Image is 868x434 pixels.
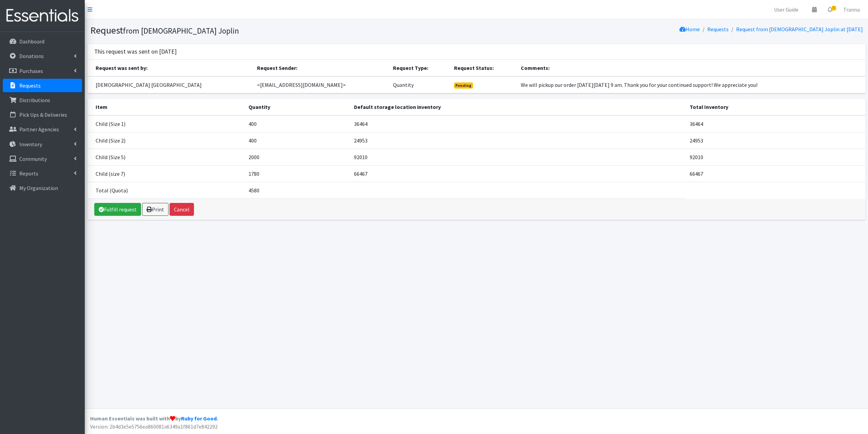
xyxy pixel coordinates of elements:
[3,108,82,121] a: Pick Ups & Deliveries
[90,423,218,430] span: Version: 2b4d3e5e5756ea860081a6349a1f861d7e842292
[3,79,82,92] a: Requests
[389,76,450,93] td: Quantity
[87,99,244,115] th: Item
[87,76,253,93] td: [DEMOGRAPHIC_DATA] [GEOGRAPHIC_DATA]
[3,181,82,195] a: My Organization
[19,141,42,148] p: Inventory
[686,99,865,115] th: Total Inventory
[244,99,350,115] th: Quantity
[87,149,244,165] td: Child (Size 5)
[3,152,82,166] a: Community
[244,132,350,149] td: 400
[822,3,838,16] a: 6
[350,165,686,182] td: 66467
[19,53,44,59] p: Donations
[517,76,865,93] td: We will pickup our order [DATE][DATE] 9 am. Thank you for your continued support! We appreciate you!
[350,132,686,149] td: 24953
[19,126,59,133] p: Partner Agencies
[350,149,686,165] td: 92010
[686,149,865,165] td: 92010
[3,93,82,107] a: Distributions
[244,182,350,199] td: 4580
[87,60,253,76] th: Request was sent by:
[19,38,44,45] p: Dashboard
[90,415,218,422] strong: Human Essentials was built with by .
[3,35,82,48] a: Dashboard
[3,167,82,180] a: Reports
[244,149,350,165] td: 2000
[94,48,177,55] h3: This request was sent on [DATE]
[19,97,50,103] p: Distributions
[87,132,244,149] td: Child (Size 2)
[350,115,686,132] td: 36464
[87,182,244,199] td: Total (Quota)
[90,24,474,36] h1: Request
[454,82,473,89] span: Pending
[686,165,865,182] td: 66467
[736,26,863,33] a: Request from [DEMOGRAPHIC_DATA] Joplin at [DATE]
[244,165,350,182] td: 1780
[450,60,517,76] th: Request Status:
[19,68,43,74] p: Purchases
[253,60,389,76] th: Request Sender:
[389,60,450,76] th: Request Type:
[19,185,58,191] p: My Organization
[142,203,169,216] a: Print
[170,203,194,216] button: Cancel
[94,203,141,216] a: Fulfill request
[350,99,686,115] th: Default storage location inventory
[87,115,244,132] td: Child (Size 1)
[832,6,836,11] span: 6
[517,60,865,76] th: Comments:
[3,64,82,78] a: Purchases
[244,115,350,132] td: 400
[3,122,82,136] a: Partner Agencies
[686,115,865,132] td: 36464
[253,76,389,93] td: <[EMAIL_ADDRESS][DOMAIN_NAME]>
[3,4,82,27] img: HumanEssentials
[19,111,67,118] p: Pick Ups & Deliveries
[181,415,217,422] a: Ruby for Good
[769,3,804,16] a: User Guide
[838,3,865,16] a: Tranna
[686,132,865,149] td: 24953
[19,170,38,177] p: Reports
[87,165,244,182] td: Child (size 7)
[123,26,239,36] small: from [DEMOGRAPHIC_DATA] Joplin
[3,49,82,63] a: Donations
[3,137,82,151] a: Inventory
[19,155,47,162] p: Community
[679,26,700,33] a: Home
[19,82,41,89] p: Requests
[707,26,729,33] a: Requests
